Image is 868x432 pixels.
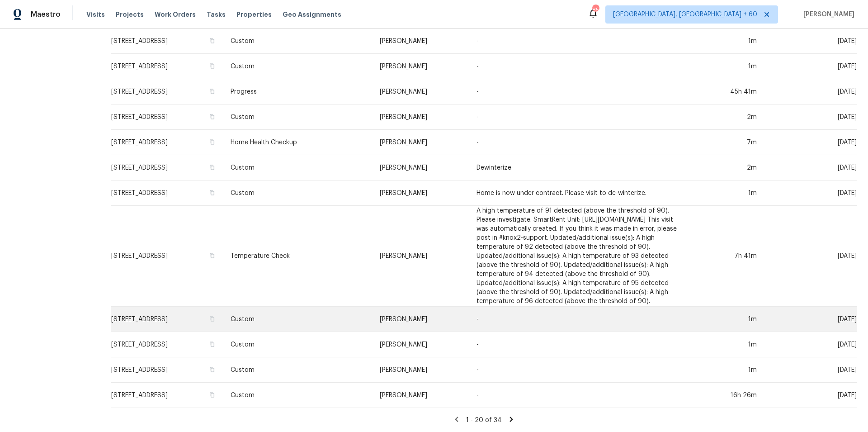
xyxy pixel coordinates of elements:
td: Temperature Check [223,206,373,307]
div: 858 [592,5,599,14]
td: [PERSON_NAME] [373,180,469,206]
td: - [469,332,693,357]
td: [PERSON_NAME] [373,54,469,79]
td: Custom [223,104,373,130]
button: Copy Address [208,113,216,121]
span: Visits [86,10,105,19]
td: [STREET_ADDRESS] [111,28,223,54]
td: [STREET_ADDRESS] [111,332,223,357]
button: Copy Address [208,37,216,45]
td: - [469,79,693,104]
span: Projects [116,10,144,19]
td: [DATE] [764,383,857,408]
button: Copy Address [208,163,216,171]
td: - [469,307,693,332]
td: [PERSON_NAME] [373,130,469,155]
td: [DATE] [764,79,857,104]
span: Geo Assignments [283,10,341,19]
td: 45h 41m [693,79,764,104]
td: [PERSON_NAME] [373,357,469,383]
td: [PERSON_NAME] [373,206,469,307]
td: [DATE] [764,357,857,383]
td: [PERSON_NAME] [373,28,469,54]
button: Copy Address [208,87,216,95]
span: [GEOGRAPHIC_DATA], [GEOGRAPHIC_DATA] + 60 [613,10,757,19]
td: [STREET_ADDRESS] [111,130,223,155]
td: 16h 26m [693,383,764,408]
span: Work Orders [155,10,196,19]
td: [PERSON_NAME] [373,332,469,357]
span: Tasks [207,11,226,18]
td: 1m [693,28,764,54]
td: [DATE] [764,104,857,130]
button: Copy Address [208,366,216,374]
td: Custom [223,357,373,383]
td: [STREET_ADDRESS] [111,383,223,408]
td: [PERSON_NAME] [373,104,469,130]
td: 1m [693,54,764,79]
td: [STREET_ADDRESS] [111,104,223,130]
td: [DATE] [764,307,857,332]
td: - [469,104,693,130]
td: [DATE] [764,155,857,180]
td: Custom [223,54,373,79]
td: Custom [223,180,373,206]
td: Dewinterize [469,155,693,180]
td: Custom [223,28,373,54]
td: [DATE] [764,180,857,206]
td: [DATE] [764,130,857,155]
button: Copy Address [208,391,216,399]
td: [DATE] [764,54,857,79]
td: 1m [693,180,764,206]
td: - [469,130,693,155]
td: 1m [693,357,764,383]
td: [STREET_ADDRESS] [111,307,223,332]
span: Properties [236,10,272,19]
td: [DATE] [764,332,857,357]
td: 7h 41m [693,206,764,307]
td: - [469,357,693,383]
button: Copy Address [208,62,216,70]
button: Copy Address [208,252,216,260]
td: [STREET_ADDRESS] [111,357,223,383]
td: [STREET_ADDRESS] [111,206,223,307]
button: Copy Address [208,138,216,146]
td: Progress [223,79,373,104]
td: A high temperature of 91 detected (above the threshold of 90). Please investigate. SmartRent Unit... [469,206,693,307]
td: Custom [223,383,373,408]
td: - [469,28,693,54]
td: 2m [693,155,764,180]
button: Copy Address [208,340,216,348]
td: [STREET_ADDRESS] [111,54,223,79]
span: Maestro [31,10,61,19]
td: Custom [223,307,373,332]
td: 1m [693,332,764,357]
td: Custom [223,332,373,357]
td: 2m [693,104,764,130]
td: - [469,383,693,408]
td: [DATE] [764,206,857,307]
td: [DATE] [764,28,857,54]
td: 7m [693,130,764,155]
td: Home Health Checkup [223,130,373,155]
td: [PERSON_NAME] [373,307,469,332]
td: [STREET_ADDRESS] [111,155,223,180]
td: Home is now under contract. Please visit to de-winterize. [469,180,693,206]
span: 1 - 20 of 34 [466,417,502,423]
td: - [469,54,693,79]
button: Copy Address [208,315,216,323]
td: [PERSON_NAME] [373,155,469,180]
td: Custom [223,155,373,180]
td: [PERSON_NAME] [373,383,469,408]
button: Copy Address [208,189,216,197]
td: [STREET_ADDRESS] [111,79,223,104]
span: [PERSON_NAME] [800,10,854,19]
td: 1m [693,307,764,332]
td: [STREET_ADDRESS] [111,180,223,206]
td: [PERSON_NAME] [373,79,469,104]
